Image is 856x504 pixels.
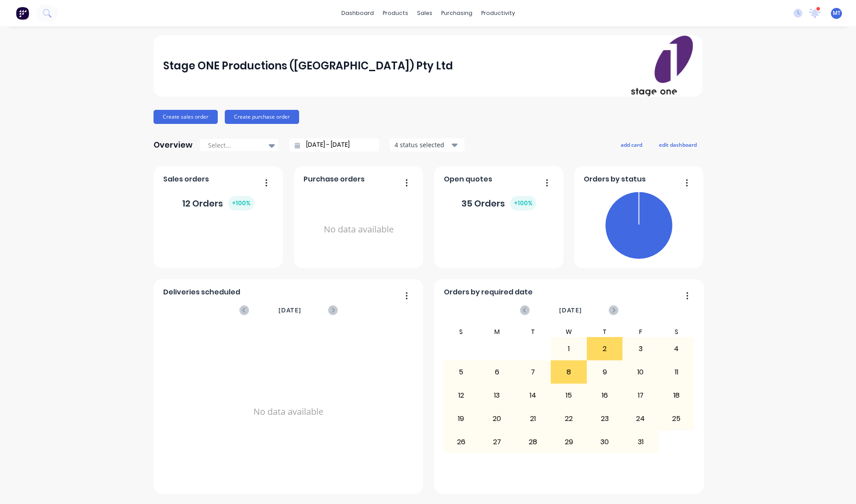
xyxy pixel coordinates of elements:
[413,7,437,20] div: sales
[587,384,622,406] div: 16
[444,384,479,406] div: 12
[390,138,465,152] button: 4 status selected
[659,361,694,383] div: 11
[515,326,551,337] div: T
[622,326,658,337] div: F
[551,338,586,360] div: 1
[479,326,515,337] div: M
[163,174,209,185] span: Sales orders
[16,7,29,20] img: Factory
[559,305,582,315] span: [DATE]
[516,384,551,406] div: 14
[479,361,515,383] div: 6
[587,338,622,360] div: 2
[516,361,551,383] div: 7
[551,326,587,337] div: W
[437,7,477,20] div: purchasing
[304,174,365,185] span: Purchase orders
[615,139,648,150] button: add card
[623,408,658,430] div: 24
[631,36,693,96] img: Stage ONE Productions (VIC) Pty Ltd
[623,338,658,360] div: 3
[658,326,695,337] div: S
[659,408,694,430] div: 25
[659,384,694,406] div: 18
[587,408,622,430] div: 23
[479,408,515,430] div: 20
[444,287,533,297] span: Orders by required date
[477,7,519,20] div: productivity
[337,7,378,20] a: dashboard
[163,57,453,75] div: Stage ONE Productions ([GEOGRAPHIC_DATA]) Pty Ltd
[833,9,841,17] span: MT
[551,384,586,406] div: 15
[444,174,492,185] span: Open quotes
[479,384,515,406] div: 13
[182,196,254,210] div: 12 Orders
[228,196,254,210] div: + 100 %
[516,431,551,453] div: 28
[278,305,301,315] span: [DATE]
[653,139,702,150] button: edit dashboard
[551,431,586,453] div: 29
[461,196,536,210] div: 35 Orders
[659,338,694,360] div: 4
[444,361,479,383] div: 5
[551,361,586,383] div: 8
[587,431,622,453] div: 30
[154,136,193,154] div: Overview
[378,7,413,20] div: products
[584,174,646,185] span: Orders by status
[443,326,479,337] div: S
[587,326,623,337] div: T
[225,110,299,124] button: Create purchase order
[154,110,218,124] button: Create sales order
[587,361,622,383] div: 9
[304,188,414,271] div: No data available
[444,408,479,430] div: 19
[395,140,450,149] div: 4 status selected
[623,384,658,406] div: 17
[623,361,658,383] div: 10
[479,431,515,453] div: 27
[623,431,658,453] div: 31
[516,408,551,430] div: 21
[551,408,586,430] div: 22
[163,326,414,497] div: No data available
[510,196,536,210] div: + 100 %
[444,431,479,453] div: 26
